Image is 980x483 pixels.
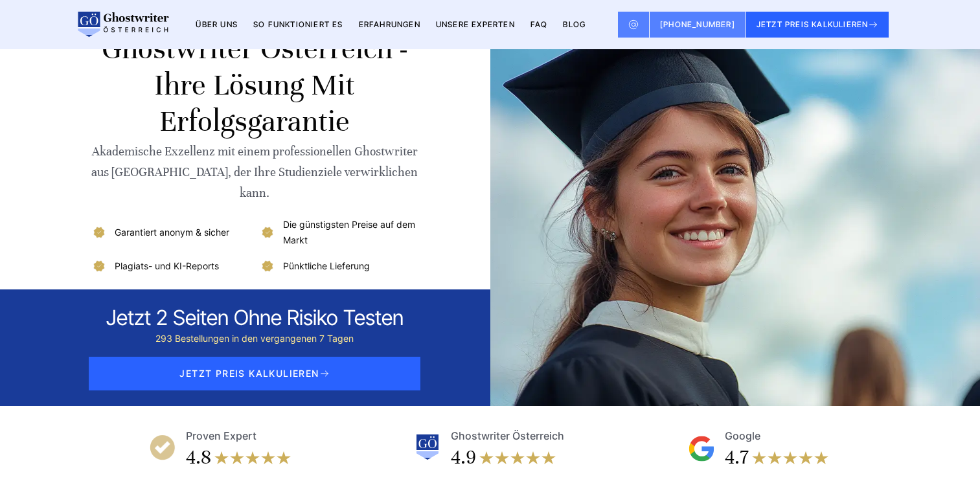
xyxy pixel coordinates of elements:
[91,258,250,274] li: Plagiats- und KI-Reports
[106,331,404,346] div: 293 Bestellungen in den vergangenen 7 Tagen
[689,436,714,462] img: Google Reviews
[253,19,343,29] a: So funktioniert es
[725,445,749,471] div: 4.7
[214,445,291,471] img: stars
[628,19,639,30] img: Email
[89,357,420,390] span: JETZT PREIS KALKULIEREN
[359,19,420,29] a: Erfahrungen
[91,141,418,203] div: Akademische Exzellenz mit einem professionellen Ghostwriter aus [GEOGRAPHIC_DATA], der Ihre Studi...
[91,31,418,140] h1: Ghostwriter Österreich - Ihre Lösung mit Erfolgsgarantie
[260,258,275,274] img: Pünktliche Lieferung
[91,217,250,248] li: Garantiert anonym & sicher
[91,258,107,274] img: Plagiats- und KI-Reports
[436,19,515,29] a: Unsere Experten
[746,12,889,38] button: JETZT PREIS KALKULIEREN
[530,19,548,29] a: FAQ
[196,19,238,29] a: Über uns
[451,445,476,471] div: 4.9
[91,225,107,240] img: Garantiert anonym & sicher
[650,12,746,38] a: [PHONE_NUMBER]
[725,427,760,445] div: Google
[451,427,564,445] div: Ghostwriter Österreich
[751,445,829,471] img: stars
[260,225,275,240] img: Die günstigsten Preise auf dem Markt
[76,12,169,38] img: logo wirschreiben
[260,217,418,248] li: Die günstigsten Preise auf dem Markt
[479,445,556,471] img: stars
[660,19,735,29] span: [PHONE_NUMBER]
[106,305,404,331] div: Jetzt 2 seiten ohne risiko testen
[150,434,176,460] img: Proven Expert
[563,19,586,29] a: BLOG
[186,427,256,445] div: Proven Expert
[260,258,418,274] li: Pünktliche Lieferung
[186,445,211,471] div: 4.8
[415,434,440,460] img: Ghostwriter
